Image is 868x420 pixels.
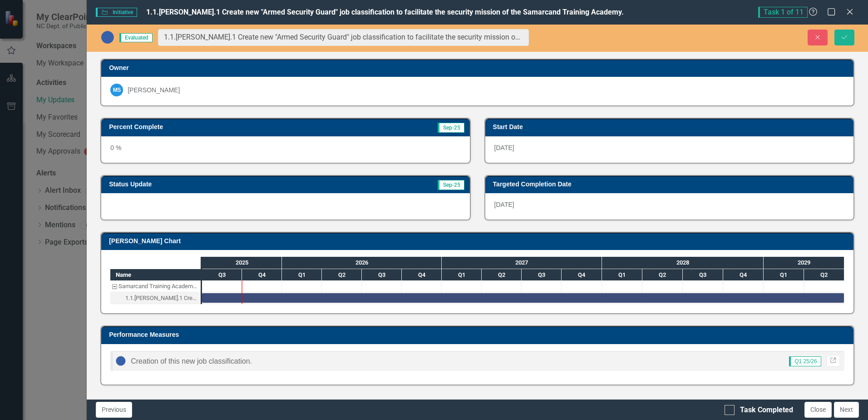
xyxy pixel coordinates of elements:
h3: Percent Complete [109,124,345,130]
span: Sep-25 [438,123,464,133]
div: Name [110,269,201,280]
div: Task: Samarcand Training Academy 25-29 Start date: 2025-07-01 End date: 2025-07-02 [110,280,201,292]
div: Task Completed [740,405,793,415]
span: Initiative [96,8,137,17]
img: No Information [100,30,115,45]
div: Q3 [362,269,402,281]
span: Task 1 of 11 [758,7,808,18]
div: 1.1.SAM.1 Create new "Armed Security Guard" job classification to facilitate the security mission... [110,292,201,304]
div: 2028 [602,257,764,269]
h3: Targeted Completion Date [493,181,849,188]
div: Q1 [764,269,804,281]
div: Q4 [402,269,442,281]
span: Q1 25/26 [789,356,821,366]
h3: [PERSON_NAME] Chart [109,238,849,245]
span: Evaluated [119,33,153,42]
div: Q1 [442,269,482,281]
h3: Status Update [109,181,325,188]
div: Q3 [683,269,723,281]
h3: Owner [109,65,849,71]
div: Q3 [202,269,242,281]
h3: Start Date [493,124,849,130]
img: No Information [115,355,126,366]
span: Creation of this new job classification. [131,357,252,365]
h3: Performance Measures [109,331,849,338]
div: 2025 [202,257,282,269]
div: Q4 [723,269,764,281]
div: Q2 [482,269,522,281]
div: Q4 [562,269,602,281]
div: MS [110,84,123,96]
div: Q2 [642,269,683,281]
div: Samarcand Training Academy 25-29 [110,280,201,292]
div: 1.1.[PERSON_NAME].1 Create new "Armed Security Guard" job classification to facilitate the securi... [125,292,198,304]
div: Task: Start date: 2025-07-01 End date: 2029-06-30 [202,293,844,303]
div: Samarcand Training Academy 25-29 [118,280,198,292]
div: Q2 [322,269,362,281]
div: 2027 [442,257,602,269]
span: 1.1.[PERSON_NAME].1 Create new "Armed Security Guard" job classification to facilitate the securi... [146,8,624,16]
div: 2029 [764,257,844,269]
span: Sep-25 [438,180,464,190]
span: [DATE] [494,144,514,151]
div: Q2 [804,269,844,281]
input: This field is required [158,29,529,46]
div: Q1 [282,269,322,281]
span: [DATE] [494,201,514,208]
div: Q4 [242,269,282,281]
div: 2026 [282,257,442,269]
div: Q1 [602,269,642,281]
div: Q3 [522,269,562,281]
div: Task: Start date: 2025-07-01 End date: 2029-06-30 [110,292,201,304]
div: [PERSON_NAME] [128,85,180,95]
button: Previous [96,402,132,418]
button: Next [834,402,859,418]
div: 0 % [101,136,469,163]
button: Close [804,402,832,418]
